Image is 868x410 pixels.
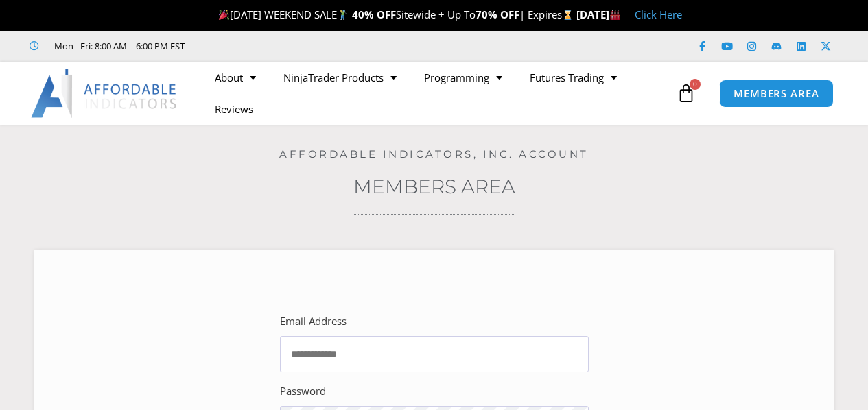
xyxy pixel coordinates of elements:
img: ⌛ [563,10,573,20]
label: Email Address [280,312,347,331]
a: MEMBERS AREA [719,80,834,108]
a: About [201,62,270,93]
span: 0 [690,79,701,90]
strong: [DATE] [576,8,621,21]
a: Affordable Indicators, Inc. Account [279,147,589,160]
img: LogoAI | Affordable Indicators – NinjaTrader [31,69,178,118]
strong: 40% OFF [352,8,396,21]
span: MEMBERS AREA [734,88,819,99]
img: 🎉 [219,10,229,20]
a: 0 [656,73,716,113]
span: [DATE] WEEKEND SALE Sitewide + Up To | Expires [215,8,576,21]
nav: Menu [201,62,673,125]
a: NinjaTrader Products [270,62,410,93]
a: Programming [410,62,516,93]
a: Click Here [635,8,682,21]
strong: 70% OFF [476,8,519,21]
img: 🏭 [610,10,620,20]
img: 🏌️‍♂️ [338,10,348,20]
span: Mon - Fri: 8:00 AM – 6:00 PM EST [51,38,185,54]
label: Password [280,382,326,401]
a: Members Area [353,175,515,198]
a: Reviews [201,93,267,125]
a: Futures Trading [516,62,631,93]
iframe: Customer reviews powered by Trustpilot [204,39,410,53]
